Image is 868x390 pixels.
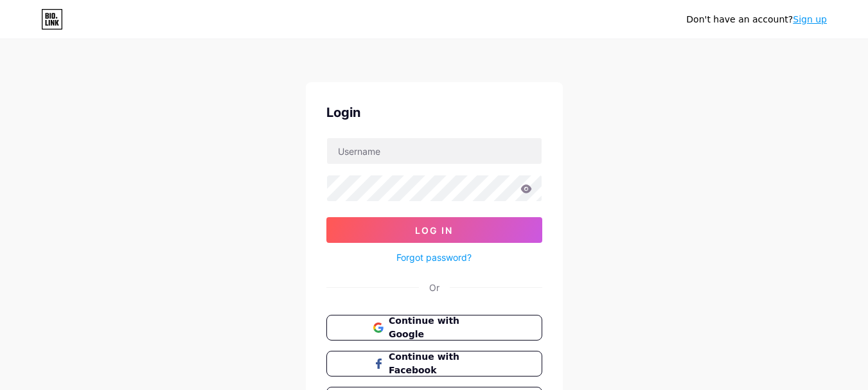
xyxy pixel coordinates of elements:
[415,225,453,236] span: Log In
[396,251,472,264] a: Forgot password?
[326,315,542,341] button: Continue with Google
[326,351,542,377] button: Continue with Facebook
[429,281,439,294] div: Or
[326,217,542,243] button: Log In
[686,13,827,26] div: Don't have an account?
[327,138,542,164] input: Username
[389,314,495,341] span: Continue with Google
[326,103,542,122] div: Login
[793,14,827,24] a: Sign up
[389,350,495,377] span: Continue with Facebook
